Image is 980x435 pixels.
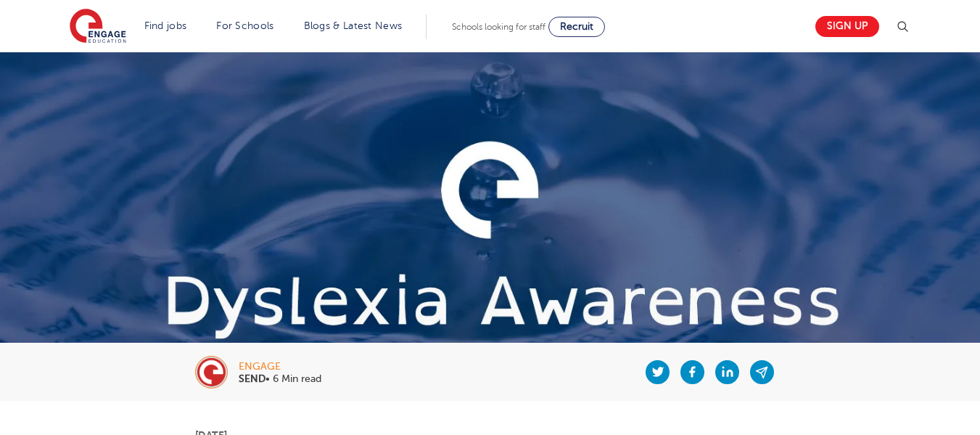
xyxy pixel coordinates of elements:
div: engage [239,362,321,372]
p: • 6 Min read [239,374,321,384]
b: SEND [239,373,265,384]
a: Recruit [548,17,605,37]
a: Sign up [815,16,879,37]
a: Blogs & Latest News [304,20,403,31]
a: Find jobs [144,20,187,31]
span: Recruit [560,21,593,32]
img: Engage Education [70,9,126,45]
a: For Schools [216,20,273,31]
span: Schools looking for staff [452,22,545,32]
